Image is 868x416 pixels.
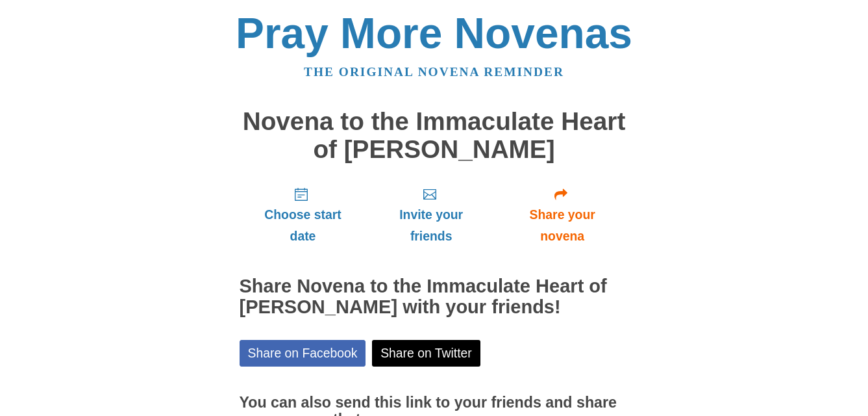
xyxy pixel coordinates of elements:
[372,340,480,367] a: Share on Twitter
[240,276,629,318] h2: Share Novena to the Immaculate Heart of [PERSON_NAME] with your friends!
[304,65,564,79] a: The original novena reminder
[240,340,366,367] a: Share on Facebook
[236,9,632,57] a: Pray More Novenas
[240,176,367,253] a: Choose start date
[496,176,629,253] a: Share your novena
[379,204,482,247] span: Invite your friends
[240,108,629,163] h1: Novena to the Immaculate Heart of [PERSON_NAME]
[366,176,495,253] a: Invite your friends
[253,204,354,247] span: Choose start date
[509,204,616,247] span: Share your novena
